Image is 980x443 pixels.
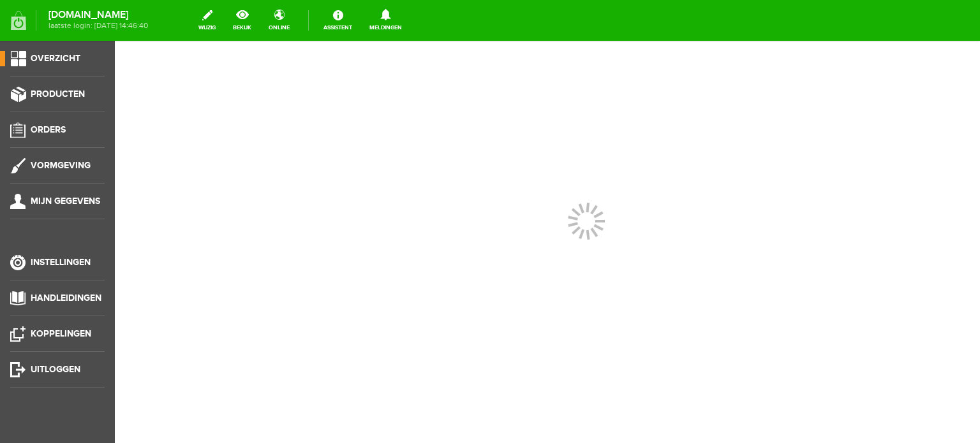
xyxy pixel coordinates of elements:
a: Assistent [316,6,360,34]
span: Vormgeving [31,160,91,171]
span: Koppelingen [31,328,91,339]
span: Uitloggen [31,364,80,375]
a: Meldingen [362,6,410,34]
span: Producten [31,89,85,99]
strong: [DOMAIN_NAME] [48,11,148,18]
a: wijzig [191,6,223,34]
a: bekijk [225,6,259,34]
span: laatste login: [DATE] 14:46:40 [48,22,148,29]
span: Overzicht [31,53,80,64]
a: online [261,6,297,34]
span: Handleidingen [31,293,101,303]
span: Orders [31,124,66,135]
span: Mijn gegevens [31,196,100,207]
span: Instellingen [31,257,91,268]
